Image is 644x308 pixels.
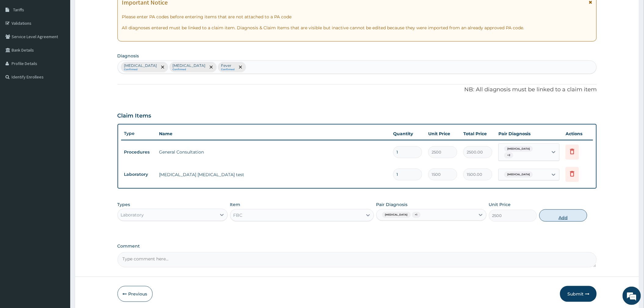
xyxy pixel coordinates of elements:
[173,68,206,71] small: Confirmed
[118,86,597,94] p: NB: All diagnosis must be linked to a claim item
[230,201,241,208] label: Item
[118,244,597,249] label: Comment
[121,128,156,139] th: Type
[122,25,592,31] p: All diagnoses entered must be linked to a claim item. Diagnosis & Claim Items that are visible bu...
[35,77,84,139] span: We're online!
[122,14,592,20] p: Please enter PA codes before entering items that are not attached to a PA code
[560,286,597,302] button: Submit
[221,68,235,71] small: Confirmed
[156,146,390,158] td: General Consultation
[504,146,533,152] span: [MEDICAL_DATA]
[489,201,511,208] label: Unit Price
[460,128,495,140] th: Total Price
[382,212,411,218] span: [MEDICAL_DATA]
[3,167,116,188] textarea: Type your message and hit 'Enter'
[124,68,157,71] small: Confirmed
[160,64,165,70] span: remove selection option
[221,63,235,68] p: Fever
[32,34,103,42] div: Chat with us now
[121,147,156,158] td: Procedures
[495,128,563,140] th: Pair Diagnosis
[504,152,513,158] span: + 2
[156,168,390,181] td: [MEDICAL_DATA] [MEDICAL_DATA] test
[412,212,421,218] span: + 1
[100,3,115,18] div: Minimize live chat window
[376,201,408,208] label: Pair Diagnosis
[563,128,593,140] th: Actions
[118,286,153,302] button: Previous
[504,172,533,178] span: [MEDICAL_DATA]
[390,128,425,140] th: Quantity
[11,31,25,46] img: d_794563401_company_1708531726252_794563401
[425,128,460,140] th: Unit Price
[124,63,157,68] p: [MEDICAL_DATA]
[13,7,24,13] span: Tariffs
[156,128,390,140] th: Name
[121,212,144,218] div: Laboratory
[173,63,206,68] p: [MEDICAL_DATA]
[238,64,243,70] span: remove selection option
[118,53,139,59] label: Diagnosis
[118,113,151,119] h3: Claim Items
[121,169,156,180] td: Laboratory
[208,64,214,70] span: remove selection option
[539,209,587,222] button: Add
[118,202,130,207] label: Types
[233,212,243,218] div: FBC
